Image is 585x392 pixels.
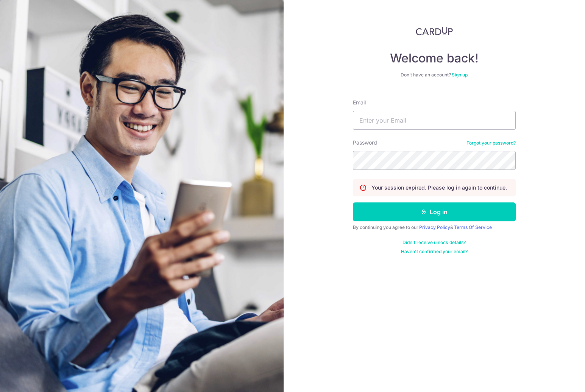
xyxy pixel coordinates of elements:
div: Don’t have an account? [353,72,516,78]
a: Forgot your password? [466,140,516,146]
label: Email [353,99,366,106]
img: CardUp Logo [416,26,453,36]
a: Haven't confirmed your email? [401,249,468,255]
h4: Welcome back! [353,51,516,66]
a: Privacy Policy [419,224,450,230]
label: Password [353,139,377,146]
a: Sign up [452,72,468,78]
button: Log in [353,202,516,221]
div: By continuing you agree to our & [353,224,516,230]
a: Didn't receive unlock details? [402,240,466,246]
input: Enter your Email [353,111,516,130]
p: Your session expired. Please log in again to continue. [371,184,507,191]
a: Terms Of Service [454,224,492,230]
